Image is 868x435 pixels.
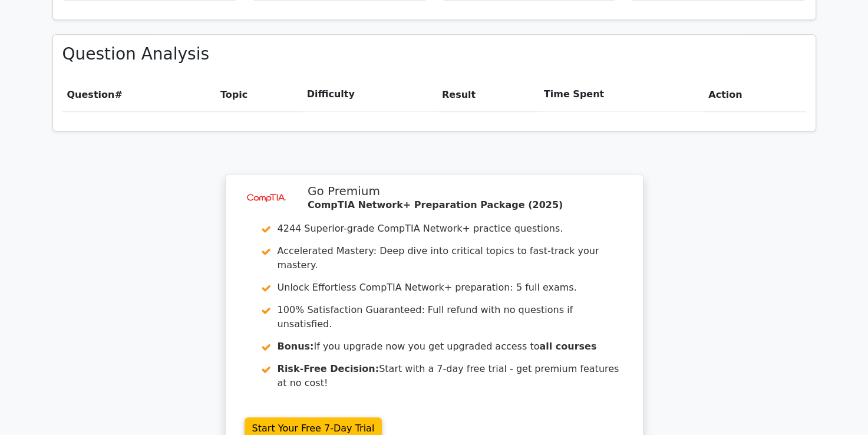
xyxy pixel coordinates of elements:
[302,78,437,111] th: Difficulty
[62,44,806,64] h3: Question Analysis
[539,78,704,111] th: Time Spent
[62,78,216,111] th: #
[216,78,302,111] th: Topic
[437,78,539,111] th: Result
[67,89,115,100] span: Question
[704,78,806,111] th: Action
